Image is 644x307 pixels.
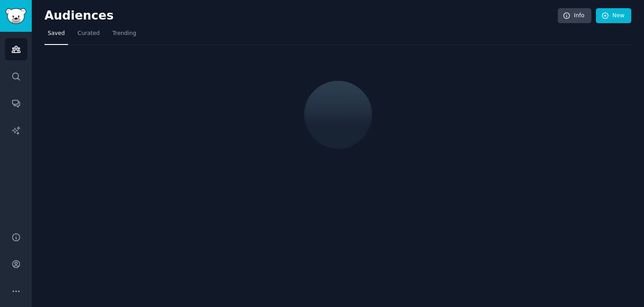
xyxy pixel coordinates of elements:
[44,9,558,23] h2: Audiences
[558,8,591,24] a: Info
[74,26,103,45] a: Curated
[48,30,65,38] span: Saved
[109,26,139,45] a: Trending
[596,8,631,24] a: New
[5,8,26,24] img: GummySearch logo
[113,30,136,38] span: Trending
[78,30,100,38] span: Curated
[44,26,68,45] a: Saved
